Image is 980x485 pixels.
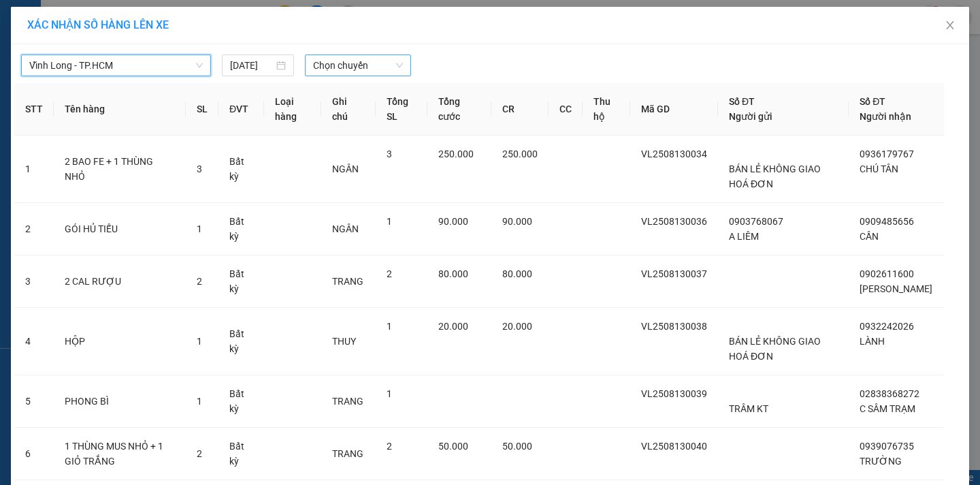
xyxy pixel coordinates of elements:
[860,96,885,107] span: Số ĐT
[641,148,707,159] span: VL2508130034
[197,223,202,234] span: 1
[54,83,186,136] th: Tên hàng
[502,268,532,279] span: 80.000
[860,388,919,399] span: 02838368272
[197,163,202,174] span: 3
[332,276,363,287] span: TRANG
[729,96,755,107] span: Số ĐT
[54,375,186,428] td: PHONG BÌ
[54,255,186,308] td: 2 CAL RƯỢU
[641,388,707,399] span: VL2508130039
[502,216,532,227] span: 90.000
[218,375,264,428] td: Bất kỳ
[197,336,202,347] span: 1
[54,428,186,480] td: 1 THÙNG MUS NHỎ + 1 GIỎ TRẮNG
[860,268,914,279] span: 0902611600
[218,428,264,480] td: Bất kỳ
[630,83,718,136] th: Mã GD
[729,111,772,122] span: Người gửi
[27,18,169,31] span: XÁC NHẬN SỐ HÀNG LÊN XE
[29,55,203,76] span: Vĩnh Long - TP.HCM
[54,136,186,203] td: 2 BAO FE + 1 THÙNG NHỎ
[641,216,707,227] span: VL2508130036
[186,83,218,136] th: SL
[860,163,898,174] span: CHÚ TÂN
[549,83,583,136] th: CC
[860,336,885,347] span: LÀNH
[860,403,915,414] span: C SÂM TRẠM
[860,111,911,122] span: Người nhận
[387,268,392,279] span: 2
[945,20,955,31] span: close
[94,74,181,104] li: VP TP. [PERSON_NAME]
[438,216,468,227] span: 90.000
[438,268,468,279] span: 80.000
[321,83,375,136] th: Ghi chú
[860,321,914,332] span: 0932242026
[264,83,321,136] th: Loại hàng
[860,283,932,294] span: [PERSON_NAME]
[729,163,821,189] span: BÁN LẺ KHÔNG GIAO HOÁ ĐƠN
[230,58,274,73] input: 13/08/2025
[14,83,54,136] th: STT
[14,255,54,308] td: 3
[7,7,54,54] img: logo.jpg
[387,148,392,159] span: 3
[332,396,363,407] span: TRANG
[14,136,54,203] td: 1
[14,203,54,255] td: 2
[387,216,392,227] span: 1
[54,308,186,375] td: HỘP
[860,231,879,242] span: CẦN
[387,441,392,452] span: 2
[54,203,186,255] td: GÓI HỦ TIẾU
[860,216,914,227] span: 0909485656
[332,448,363,459] span: TRANG
[438,321,468,332] span: 20.000
[14,375,54,428] td: 5
[218,255,264,308] td: Bất kỳ
[218,136,264,203] td: Bất kỳ
[14,428,54,480] td: 6
[218,203,264,255] td: Bất kỳ
[332,223,359,234] span: NGÂN
[729,231,759,242] span: A LIÊM
[427,83,491,136] th: Tổng cước
[860,441,914,452] span: 0939076735
[438,441,468,452] span: 50.000
[218,308,264,375] td: Bất kỳ
[729,216,783,227] span: 0903768067
[313,55,403,76] span: Chọn chuyến
[332,336,356,347] span: THUY
[197,276,202,287] span: 2
[376,83,427,136] th: Tổng SL
[641,321,707,332] span: VL2508130038
[931,7,969,45] button: Close
[502,441,532,452] span: 50.000
[729,336,821,362] span: BÁN LẺ KHÔNG GIAO HOÁ ĐƠN
[860,148,914,159] span: 0936179767
[7,7,197,58] li: [PERSON_NAME] - 0931936768
[7,74,94,89] li: VP Vĩnh Long
[332,163,359,174] span: NGÂN
[197,396,202,407] span: 1
[387,321,392,332] span: 1
[860,456,902,467] span: TRƯỜNG
[197,448,202,459] span: 2
[218,83,264,136] th: ĐVT
[583,83,630,136] th: Thu hộ
[641,441,707,452] span: VL2508130040
[729,403,768,414] span: TRÂM KT
[641,268,707,279] span: VL2508130037
[7,91,16,101] span: environment
[387,388,392,399] span: 1
[502,148,538,159] span: 250.000
[14,308,54,375] td: 4
[491,83,549,136] th: CR
[7,91,80,131] b: 107/1 , Đường 2/9 P1, TP Vĩnh Long
[438,148,474,159] span: 250.000
[502,321,532,332] span: 20.000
